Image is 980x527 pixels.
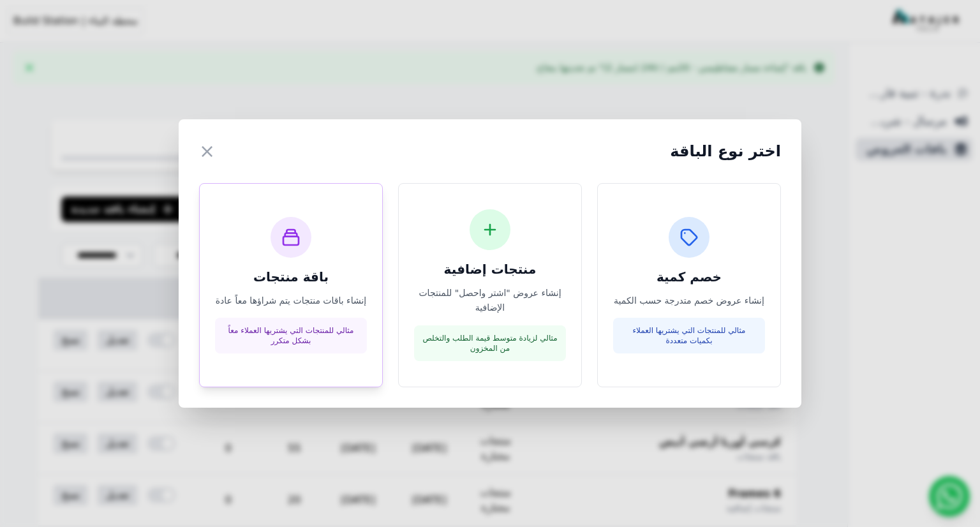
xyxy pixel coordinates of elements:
p: إنشاء باقات منتجات يتم شراؤها معاً عادة [215,293,367,308]
p: إنشاء عروض خصم متدرجة حسب الكمية [613,293,765,308]
p: مثالي لزيادة متوسط قيمة الطلب والتخلص من المخزون [422,333,558,353]
p: إنشاء عروض "اشتر واحصل" للمنتجات الإضافية [414,286,566,315]
h3: خصم كمية [613,268,765,286]
h3: منتجات إضافية [414,260,566,278]
p: مثالي للمنتجات التي يشتريها العملاء معاً بشكل متكرر [223,325,359,346]
h2: اختر نوع الباقة [670,141,781,161]
p: مثالي للمنتجات التي يشتريها العملاء بكميات متعددة [621,325,757,346]
button: × [199,140,215,163]
h3: باقة منتجات [215,268,367,286]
